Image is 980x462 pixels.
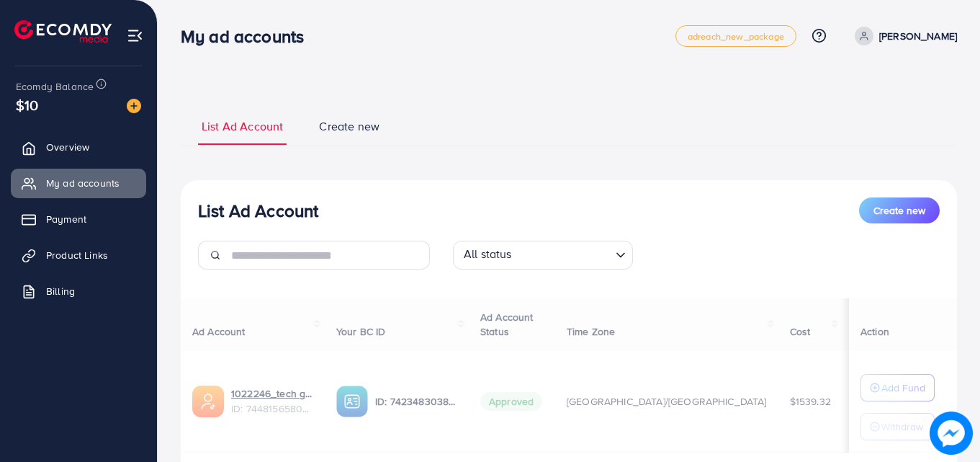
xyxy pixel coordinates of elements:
[461,243,515,266] span: All status
[198,200,318,221] h3: List Ad Account
[46,212,86,226] span: Payment
[46,284,75,298] span: Billing
[16,94,38,115] span: $10
[11,205,146,234] a: Payment
[11,241,146,270] a: Product Links
[516,244,610,266] input: Search for option
[849,27,957,45] a: [PERSON_NAME]
[11,277,146,306] a: Billing
[319,118,379,135] span: Create new
[127,27,143,44] img: menu
[127,99,141,113] img: image
[873,203,925,218] span: Create new
[879,27,957,45] p: [PERSON_NAME]
[16,79,94,94] span: Ecomdy Balance
[930,412,973,455] img: image
[859,197,940,223] button: Create new
[181,26,315,47] h3: My ad accounts
[14,20,112,43] img: logo
[46,248,108,262] span: Product Links
[202,118,283,135] span: List Ad Account
[11,169,146,197] a: My ad accounts
[453,241,633,270] div: Search for option
[46,176,120,190] span: My ad accounts
[675,25,796,47] a: adreach_new_package
[11,133,146,161] a: Overview
[688,32,784,41] span: adreach_new_package
[46,140,89,154] span: Overview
